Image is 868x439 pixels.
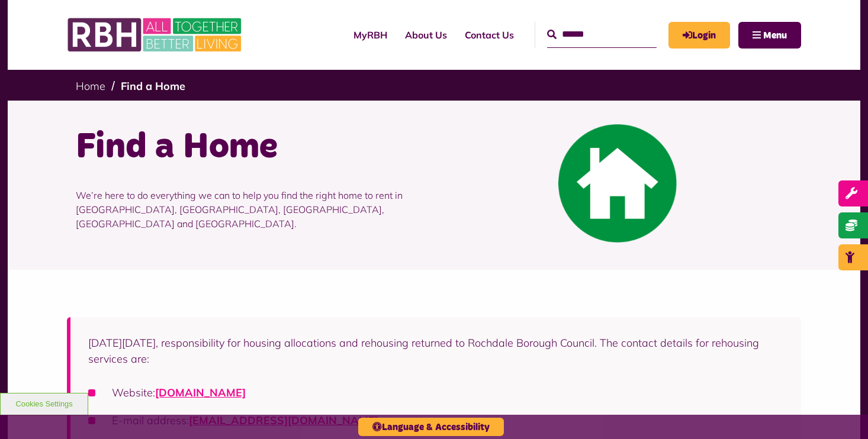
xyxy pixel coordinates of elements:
a: Home [76,79,105,93]
a: MyRBH [668,22,730,49]
li: Website: [88,385,783,401]
a: Find a Home [121,79,185,93]
span: Menu [763,31,787,40]
p: [DATE][DATE], responsibility for housing allocations and rehousing returned to Rochdale Borough C... [88,335,783,367]
p: We’re here to do everything we can to help you find the right home to rent in [GEOGRAPHIC_DATA], ... [76,170,425,248]
li: E-mail address: [88,412,783,428]
button: Language & Accessibility [358,418,504,436]
a: [DOMAIN_NAME] [155,386,246,399]
a: Contact Us [456,19,523,51]
img: RBH [67,12,245,58]
button: Navigation [738,22,801,49]
img: Find A Home [558,124,677,243]
a: [EMAIL_ADDRESS][DOMAIN_NAME] [189,414,378,427]
a: MyRBH [345,19,396,51]
a: About Us [396,19,456,51]
h1: Find a Home [76,124,425,170]
iframe: Netcall Web Assistant for live chat [815,386,868,439]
